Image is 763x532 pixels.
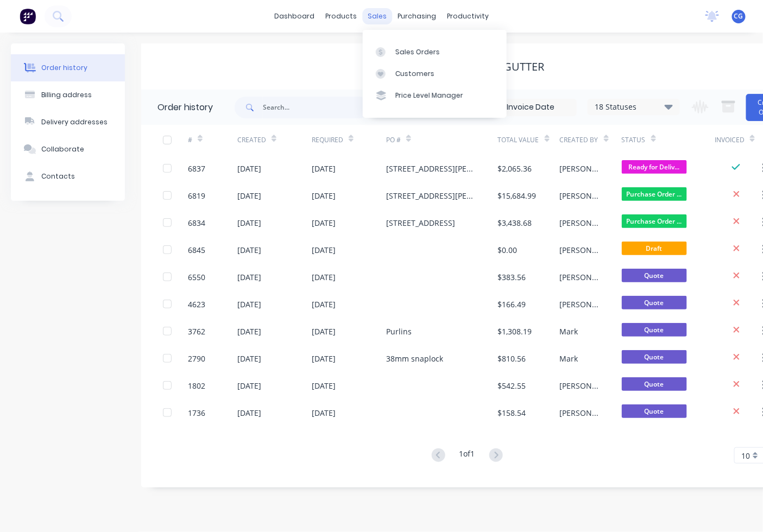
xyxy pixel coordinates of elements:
[403,60,545,73] div: Reflex Roofing & Gutter
[622,242,687,255] span: Draft
[20,8,36,24] img: Factory
[363,63,507,85] a: Customers
[560,163,600,174] div: [PERSON_NAME]
[188,190,205,201] div: 6819
[41,63,87,73] div: Order history
[363,85,507,106] a: Price Level Manager
[41,117,108,127] div: Delivery addresses
[498,163,532,174] div: $2,065.36
[237,407,261,419] div: [DATE]
[41,172,75,181] div: Contacts
[188,353,205,364] div: 2790
[395,47,440,57] div: Sales Orders
[237,299,261,310] div: [DATE]
[498,407,526,419] div: $158.54
[237,125,312,155] div: Created
[157,101,213,114] div: Order history
[312,163,336,174] div: [DATE]
[237,380,261,391] div: [DATE]
[188,299,205,310] div: 4623
[237,163,261,174] div: [DATE]
[498,190,537,201] div: $15,684.99
[188,380,205,391] div: 1802
[560,299,600,310] div: [PERSON_NAME]
[237,271,261,283] div: [DATE]
[560,380,600,391] div: [PERSON_NAME]
[498,353,526,364] div: $810.56
[395,91,463,100] div: Price Level Manager
[498,217,532,229] div: $3,438.68
[560,353,578,364] div: Mark
[560,244,600,256] div: [PERSON_NAME]
[560,135,598,145] div: Created By
[312,353,336,364] div: [DATE]
[363,41,507,62] a: Sales Orders
[188,244,205,256] div: 6845
[188,163,205,174] div: 6837
[622,269,687,282] span: Quote
[588,101,679,113] div: 18 Statuses
[41,90,92,100] div: Billing address
[237,190,261,201] div: [DATE]
[395,69,434,79] div: Customers
[11,54,125,81] button: Order history
[560,326,578,337] div: Mark
[459,448,475,464] div: 1 of 1
[320,8,362,24] div: products
[498,326,532,337] div: $1,308.19
[237,353,261,364] div: [DATE]
[312,190,336,201] div: [DATE]
[362,8,392,24] div: sales
[560,271,600,283] div: [PERSON_NAME]
[498,125,560,155] div: Total Value
[312,135,343,145] div: Required
[560,407,600,419] div: [PERSON_NAME]
[312,407,336,419] div: [DATE]
[11,81,125,109] button: Billing address
[263,97,370,118] input: Search...
[386,125,498,155] div: PO #
[237,135,266,145] div: Created
[622,377,687,391] span: Quote
[188,407,205,419] div: 1736
[312,125,386,155] div: Required
[237,217,261,229] div: [DATE]
[560,217,600,229] div: [PERSON_NAME]
[312,271,336,283] div: [DATE]
[11,163,125,190] button: Contacts
[622,160,687,174] span: Ready for Deliv...
[498,380,526,391] div: $542.55
[498,299,526,310] div: $166.49
[11,136,125,163] button: Collaborate
[386,135,401,145] div: PO #
[237,244,261,256] div: [DATE]
[386,190,476,201] div: [STREET_ADDRESS][PERSON_NAME]
[741,450,750,461] span: 10
[269,8,320,24] a: dashboard
[498,271,526,283] div: $383.56
[442,8,494,24] div: productivity
[622,296,687,309] span: Quote
[188,125,237,155] div: #
[188,326,205,337] div: 3762
[386,217,455,229] div: [STREET_ADDRESS]
[622,323,687,337] span: Quote
[312,326,336,337] div: [DATE]
[312,217,336,229] div: [DATE]
[622,125,715,155] div: Status
[11,109,125,136] button: Delivery addresses
[392,8,442,24] div: purchasing
[734,11,743,21] span: CG
[312,299,336,310] div: [DATE]
[560,125,622,155] div: Created By
[485,99,576,116] input: Invoice Date
[312,244,336,256] div: [DATE]
[622,404,687,418] span: Quote
[622,214,687,228] span: Purchase Order ...
[622,350,687,364] span: Quote
[188,135,192,145] div: #
[386,353,443,364] div: 38mm snaplock
[386,163,476,174] div: [STREET_ADDRESS][PERSON_NAME]
[386,326,412,337] div: Purlins
[622,135,646,145] div: Status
